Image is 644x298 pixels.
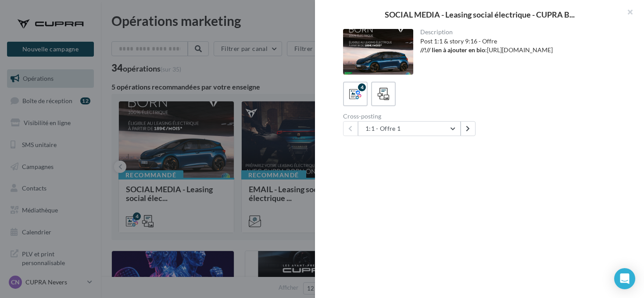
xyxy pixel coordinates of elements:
[614,268,635,289] div: Open Intercom Messenger
[420,37,616,54] div: Post 1:1 & story 9:16 - Offre :
[358,83,366,91] div: 4
[358,121,461,136] button: 1:1 - Offre 1
[420,29,616,35] div: Description
[420,46,485,54] strong: //!// lien à ajouter en bio
[343,113,479,119] div: Cross-posting
[487,46,553,54] a: [URL][DOMAIN_NAME]
[385,11,575,18] span: SOCIAL MEDIA - Leasing social électrique - CUPRA B...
